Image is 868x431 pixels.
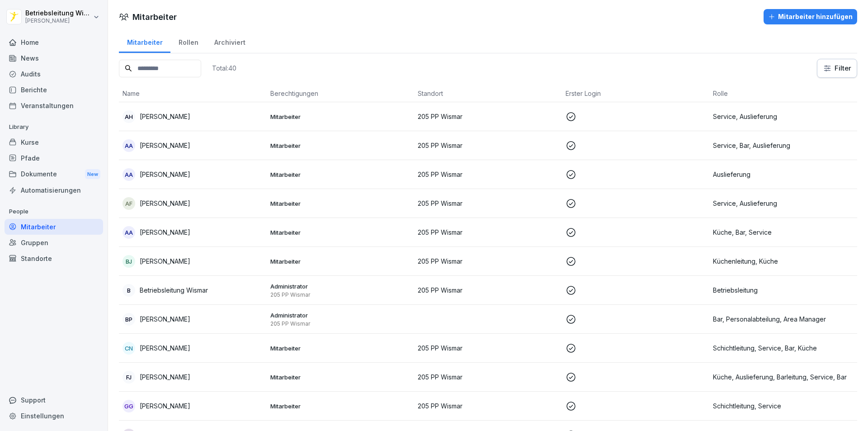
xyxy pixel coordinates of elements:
p: 205 PP Wismar [418,199,558,208]
p: [PERSON_NAME] [140,170,190,179]
div: FJ [123,371,135,384]
a: Automatisierungen [5,182,103,198]
a: Mitarbeiter [5,219,103,235]
p: Service, Auslieferung [713,199,854,208]
p: 205 PP Wismar [418,141,558,150]
th: Name [119,85,267,102]
p: [PERSON_NAME] [25,18,91,24]
p: Administrator [270,311,411,319]
div: CN [123,342,135,355]
p: Mitarbeiter [270,402,411,410]
a: Gruppen [5,235,103,251]
div: AA [123,226,135,239]
p: 205 PP Wismar [418,112,558,121]
p: Küchenleitung, Küche [713,256,854,266]
p: [PERSON_NAME] [140,112,190,121]
p: [PERSON_NAME] [140,256,190,266]
div: AA [123,139,135,152]
div: Support [5,392,103,408]
p: Library [5,120,103,134]
p: [PERSON_NAME] [140,314,190,324]
p: Schichtleitung, Service, Bar, Küche [713,343,854,353]
p: [PERSON_NAME] [140,199,190,208]
p: Mitarbeiter [270,199,411,208]
div: AH [123,110,135,123]
button: Filter [817,59,857,77]
th: Standort [414,85,562,102]
a: Rollen [170,30,206,53]
p: Betriebsleitung Wismar [25,9,91,17]
p: 205 PP Wismar [418,256,558,266]
h1: Mitarbeiter [132,11,177,23]
p: Total: 40 [212,64,236,72]
p: 205 PP Wismar [270,291,411,298]
div: BJ [123,255,135,268]
p: [PERSON_NAME] [140,343,190,353]
a: Audits [5,66,103,82]
a: Einstellungen [5,408,103,424]
div: BP [123,313,135,326]
div: GG [123,400,135,412]
a: News [5,50,103,66]
div: AF [123,197,135,210]
a: Mitarbeiter [119,30,170,53]
p: 205 PP Wismar [270,320,411,327]
div: B [123,284,135,297]
p: Mitarbeiter [270,373,411,381]
div: Filter [823,64,851,73]
button: Mitarbeiter hinzufügen [764,9,857,24]
a: Pfade [5,150,103,166]
p: Küche, Auslieferung, Barleitung, Service, Bar [713,372,854,382]
p: Schichtleitung, Service [713,401,854,411]
a: Standorte [5,251,103,266]
p: 205 PP Wismar [418,227,558,237]
div: New [85,169,100,180]
p: Mitarbeiter [270,344,411,352]
div: Dokumente [5,166,103,183]
div: Mitarbeiter hinzufügen [768,12,853,22]
p: [PERSON_NAME] [140,372,190,382]
p: Administrator [270,282,411,290]
th: Berechtigungen [267,85,415,102]
p: Auslieferung [713,170,854,179]
p: Service, Bar, Auslieferung [713,141,854,150]
p: Küche, Bar, Service [713,227,854,237]
p: Mitarbeiter [270,228,411,237]
p: 205 PP Wismar [418,285,558,295]
p: [PERSON_NAME] [140,141,190,150]
p: Betriebsleitung Wismar [140,285,208,295]
p: 205 PP Wismar [418,372,558,382]
p: 205 PP Wismar [418,343,558,353]
p: Betriebsleitung [713,285,854,295]
p: Service, Auslieferung [713,112,854,121]
p: Mitarbeiter [270,257,411,265]
p: 205 PP Wismar [418,170,558,179]
a: Veranstaltungen [5,98,103,114]
a: Home [5,34,103,50]
th: Erster Login [562,85,710,102]
p: [PERSON_NAME] [140,227,190,237]
a: Archiviert [206,30,253,53]
a: Kurse [5,134,103,150]
p: People [5,204,103,219]
th: Rolle [709,85,857,102]
p: Mitarbeiter [270,113,411,121]
div: AA [123,168,135,181]
div: Berichte [5,82,103,98]
p: [PERSON_NAME] [140,401,190,411]
p: Mitarbeiter [270,142,411,150]
a: DokumenteNew [5,166,103,183]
